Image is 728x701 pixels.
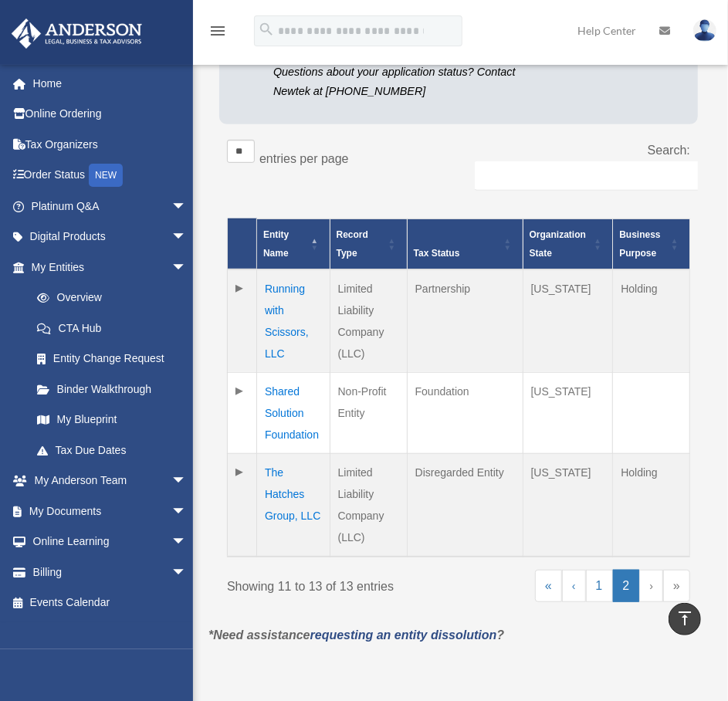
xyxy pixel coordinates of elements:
td: Shared Solution Foundation [257,372,330,453]
a: Tax Due Dates [22,435,202,466]
td: Holding [613,269,690,373]
td: Partnership [407,269,523,373]
a: Billingarrow_drop_down [11,557,210,588]
a: First [535,570,562,602]
a: Entity Change Request [22,344,202,374]
a: My Entitiesarrow_drop_down [11,252,202,283]
img: Anderson Advisors Platinum Portal [7,19,147,49]
a: My Documentsarrow_drop_down [11,496,210,527]
em: *Need assistance ? [208,628,504,642]
a: Home [11,68,210,99]
td: [US_STATE] [523,269,613,373]
a: My Blueprint [22,405,202,435]
span: arrow_drop_down [171,496,202,527]
a: Overview [22,283,195,313]
td: Disregarded Entity [407,453,523,557]
td: [US_STATE] [523,372,613,453]
th: Entity Name: Activate to invert sorting [257,218,330,269]
a: Digital Productsarrow_drop_down [11,222,210,252]
label: entries per page [259,152,349,165]
p: Questions about your application status? Contact Newtek at [PHONE_NUMBER] [273,63,540,101]
i: menu [208,22,227,40]
td: Holding [613,453,690,557]
i: vertical_align_top [676,609,694,628]
a: Online Learningarrow_drop_down [11,527,210,557]
span: Record Type [337,229,368,259]
td: Running with Scissors, LLC [257,269,330,373]
td: Limited Liability Company (LLC) [330,453,407,557]
a: CTA Hub [22,313,202,344]
a: 1 [586,570,613,602]
a: menu [208,27,227,40]
span: arrow_drop_down [171,466,202,497]
i: search [258,21,275,38]
a: Order StatusNEW [11,160,210,191]
label: Search: [648,144,690,157]
th: Record Type: Activate to sort [330,218,407,269]
span: arrow_drop_down [171,527,202,558]
span: Entity Name [263,229,289,259]
div: Showing 11 to 13 of 13 entries [227,570,447,598]
a: Tax Organizers [11,129,210,160]
td: Limited Liability Company (LLC) [330,269,407,373]
span: Tax Status [414,248,460,259]
span: arrow_drop_down [171,191,202,222]
th: Business Purpose: Activate to sort [613,218,690,269]
img: User Pic [693,19,716,42]
span: Organization State [530,229,586,259]
span: arrow_drop_down [171,252,202,283]
a: requesting an entity dissolution [310,628,497,642]
span: arrow_drop_down [171,222,202,253]
a: My Anderson Teamarrow_drop_down [11,466,210,496]
a: Online Ordering [11,99,210,130]
th: Organization State: Activate to sort [523,218,613,269]
a: Last [663,570,690,602]
th: Tax Status: Activate to sort [407,218,523,269]
a: Previous [562,570,586,602]
td: Non-Profit Entity [330,372,407,453]
td: [US_STATE] [523,453,613,557]
a: Events Calendar [11,588,210,618]
div: NEW [89,164,123,187]
a: Next [639,570,663,602]
td: The Hatches Group, LLC [257,453,330,557]
span: arrow_drop_down [171,557,202,588]
a: Platinum Q&Aarrow_drop_down [11,191,210,222]
a: Binder Walkthrough [22,374,202,405]
a: vertical_align_top [669,603,701,635]
span: Business Purpose [619,229,660,259]
a: 2 [613,570,640,602]
td: Foundation [407,372,523,453]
